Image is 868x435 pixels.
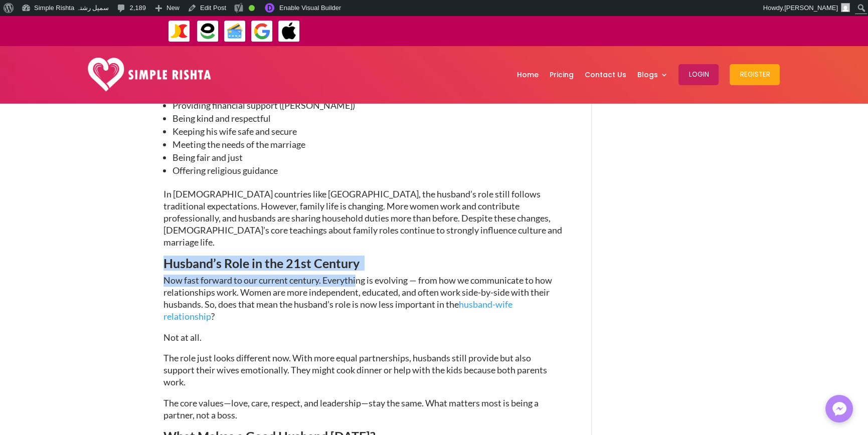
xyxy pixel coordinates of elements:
[111,59,169,66] div: Keywords by Traffic
[730,64,780,85] button: Register
[163,256,360,271] span: Husband’s Role in the 21st Century
[163,188,562,247] span: In [DEMOGRAPHIC_DATA] countries like [GEOGRAPHIC_DATA], the husband’s role still follows traditio...
[27,58,35,66] img: tab_domain_overview_orange.svg
[584,49,626,101] a: Contact Us
[172,139,305,150] span: Meeting the needs of the marriage
[224,20,246,43] img: Credit Cards
[163,275,552,310] span: Now fast forward to our current century. Everything is evolving — from how we communicate to how ...
[168,20,191,43] img: JazzCash-icon
[251,20,273,43] img: GooglePay-icon
[28,16,49,24] div: v 4.0.25
[197,20,219,43] img: EasyPaisa-icon
[784,4,838,12] span: [PERSON_NAME]
[678,64,719,85] button: Login
[249,5,255,11] div: Good
[172,165,278,176] span: Offering religious guidance
[26,26,110,34] div: Domain: [DOMAIN_NAME]
[38,59,90,66] div: Domain Overview
[730,49,780,101] a: Register
[172,100,355,111] span: Providing financial support ([PERSON_NAME])
[163,332,202,343] span: Not at all.
[829,399,849,419] img: Messenger
[278,20,300,43] img: ApplePay-icon
[100,58,108,66] img: tab_keywords_by_traffic_grey.svg
[163,397,539,420] span: The core values—love, care, respect, and leadership—stay the same. What matters most is being a p...
[172,113,271,124] span: Being kind and respectful
[163,352,547,387] span: The role just looks different now. With more equal partnerships, husbands still provide but also ...
[211,311,215,322] span: ?
[16,26,24,34] img: website_grey.svg
[163,299,512,322] a: husband-wife relationship
[516,49,538,101] a: Home
[549,49,573,101] a: Pricing
[678,49,719,101] a: Login
[172,126,297,137] span: Keeping his wife safe and secure
[16,16,24,24] img: logo_orange.svg
[172,152,243,163] span: Being fair and just
[637,49,667,101] a: Blogs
